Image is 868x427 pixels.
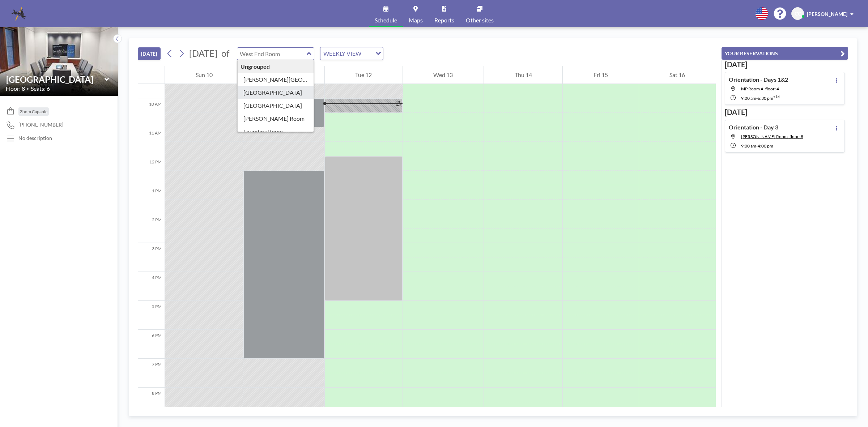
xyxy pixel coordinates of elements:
span: [PHONE_NUMBER] [18,121,63,128]
span: Schedule [375,17,397,23]
span: of [221,48,229,59]
span: 9:00 AM [741,143,756,149]
span: Zoom Capable [20,109,47,114]
h3: [DATE] [725,108,845,117]
div: 5 PM [138,301,165,330]
input: West End Room [237,48,307,60]
div: 11 AM [138,127,165,156]
span: 6:30 PM [758,95,773,101]
div: 4 PM [138,272,165,301]
span: MP Room A, floor: 4 [741,86,779,91]
button: [DATE] [138,47,161,60]
div: 10 AM [138,98,165,127]
div: No description [18,135,52,141]
span: Seats: 6 [31,85,50,92]
span: Maps [409,17,423,23]
div: [PERSON_NAME][GEOGRAPHIC_DATA] [238,73,314,86]
span: • [27,86,29,91]
div: 1 PM [138,185,165,214]
span: McGhee Room, floor: 8 [741,134,803,139]
span: WEEKLY VIEW [322,49,363,58]
div: Wed 13 [403,66,484,84]
span: [DATE] [189,48,218,59]
div: Sat 16 [639,66,716,84]
div: Tue 12 [325,66,403,84]
button: YOUR RESERVATIONS [722,47,848,60]
h3: [DATE] [725,60,845,69]
div: Fri 15 [563,66,638,84]
h4: Orientation - Days 1&2 [729,76,788,83]
span: Reports [434,17,454,23]
sup: +1d [773,94,780,99]
h4: Orientation - Day 3 [729,124,778,131]
div: 9 AM [138,69,165,98]
input: Search for option [363,49,371,58]
span: CC [795,10,801,17]
div: [PERSON_NAME] Room [238,112,314,125]
span: - [756,143,758,149]
div: 3 PM [138,243,165,272]
span: Other sites [466,17,494,23]
div: 12 PM [138,156,165,185]
span: [PERSON_NAME] [807,11,847,17]
div: Founders Room [238,125,314,138]
div: Thu 14 [484,66,562,84]
div: [GEOGRAPHIC_DATA] [238,99,314,112]
img: organization-logo [12,7,26,21]
div: 8 PM [138,388,165,417]
div: Search for option [320,47,383,60]
span: Floor: 8 [6,85,25,92]
input: West End Room [6,74,105,85]
div: Ungrouped [238,60,314,73]
div: 7 PM [138,359,165,388]
span: 9:00 AM [741,95,756,101]
span: - [756,95,758,101]
div: 2 PM [138,214,165,243]
div: 6 PM [138,330,165,359]
div: [GEOGRAPHIC_DATA] [238,86,314,99]
span: 4:00 PM [758,143,773,149]
div: Sun 10 [165,66,243,84]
